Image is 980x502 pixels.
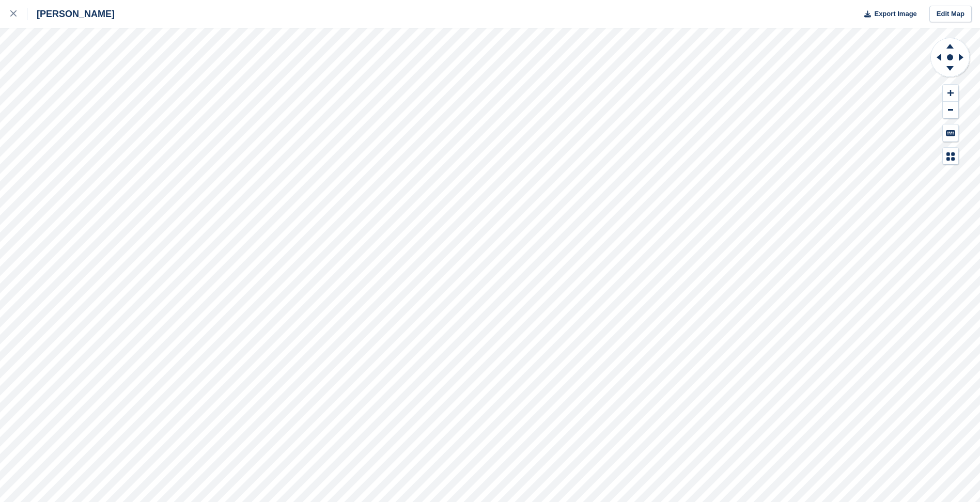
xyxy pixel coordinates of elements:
button: Zoom In [943,85,958,102]
span: Export Image [874,9,916,19]
button: Keyboard Shortcuts [943,124,958,142]
button: Zoom Out [943,102,958,119]
button: Map Legend [943,148,958,165]
a: Edit Map [929,6,972,23]
button: Export Image [858,6,917,23]
div: [PERSON_NAME] [27,8,115,20]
